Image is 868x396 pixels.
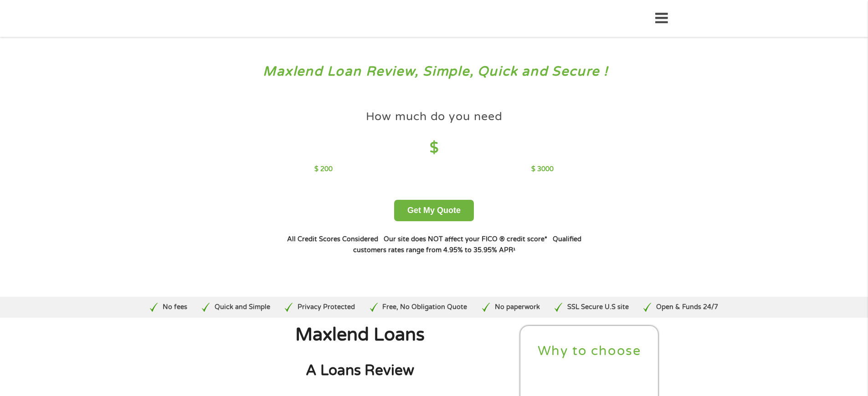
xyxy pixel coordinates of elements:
p: SSL Secure U.S site [567,302,629,312]
p: Free, No Obligation Quote [382,302,467,312]
button: Get My Quote [394,200,474,221]
h2: A Loans Review [209,361,511,380]
h4: $ [314,139,554,157]
p: $ 3000 [531,164,554,174]
strong: Our site does NOT affect your FICO ® credit score* [384,235,547,243]
h3: Maxlend Loan Review, Simple, Quick and Secure ! [26,63,842,80]
h2: Why to choose [528,343,651,360]
p: Quick and Simple [215,302,270,312]
p: No paperwork [495,302,540,312]
h4: How much do you need [366,109,503,124]
strong: All Credit Scores Considered [287,235,378,243]
p: Privacy Protected [298,302,355,312]
p: No fees [163,302,187,312]
p: Open & Funds 24/7 [656,302,718,312]
p: $ 200 [314,164,333,174]
span: Maxlend Loans [295,324,425,345]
